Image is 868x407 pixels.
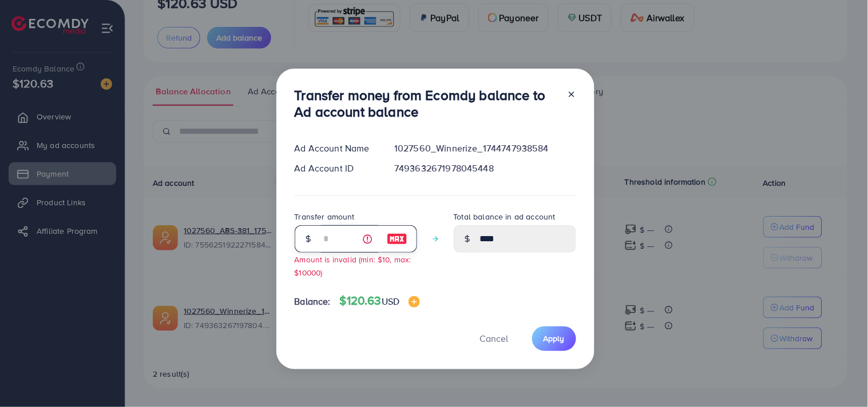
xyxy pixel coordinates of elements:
[409,296,420,308] img: image
[544,333,565,344] span: Apply
[340,294,421,308] h4: $120.63
[532,326,576,351] button: Apply
[295,87,558,120] h3: Transfer money from Ecomdy balance to Ad account balance
[286,142,386,155] div: Ad Account Name
[295,295,331,308] span: Balance:
[295,211,355,222] label: Transfer amount
[385,162,585,175] div: 7493632671978045448
[286,162,386,175] div: Ad Account ID
[295,254,411,278] small: Amount is invalid (min: $10, max: $10000)
[480,332,509,345] span: Cancel
[466,326,523,351] button: Cancel
[454,211,556,222] label: Total balance in ad account
[819,356,859,398] iframe: Chat
[387,232,407,246] img: image
[382,295,399,308] span: USD
[385,142,585,155] div: 1027560_Winnerize_1744747938584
